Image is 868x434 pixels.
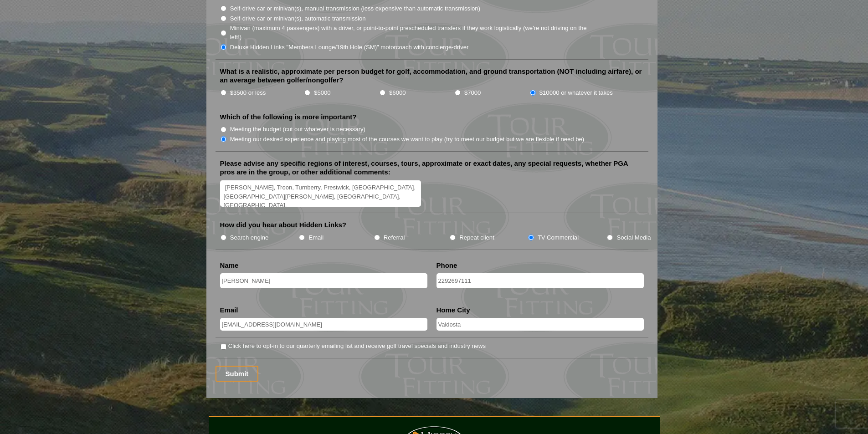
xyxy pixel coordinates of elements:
[220,159,644,177] label: Please advise any specific regions of interest, courses, tours, approximate or exact dates, any s...
[230,88,266,97] label: $3500 or less
[314,88,330,97] label: $5000
[230,24,596,41] label: Minivan (maximum 4 passengers) with a driver, or point-to-point prescheduled transfers if they wo...
[230,125,365,134] label: Meeting the budget (cut out whatever is necessary)
[220,306,238,315] label: Email
[220,220,347,230] label: How did you hear about Hidden Links?
[230,233,269,242] label: Search engine
[230,43,469,52] label: Deluxe Hidden Links "Members Lounge/19th Hole (SM)" motorcoach with concierge-driver
[308,233,324,242] label: Email
[230,14,366,23] label: Self-drive car or minivan(s), automatic transmission
[389,88,406,97] label: $6000
[464,88,481,97] label: $7000
[230,135,585,144] label: Meeting our desired experience and playing most of the courses we want to play (try to meet our b...
[230,4,480,13] label: Self-drive car or minivan(s), manual transmission (less expensive than automatic transmission)
[220,67,644,85] label: What is a realistic, approximate per person budget for golf, accommodation, and ground transporta...
[384,233,405,242] label: Referral
[228,342,486,351] label: Click here to opt-in to our quarterly emailing list and receive golf travel specials and industry...
[220,180,421,207] textarea: [PERSON_NAME], Troon, Turnberry, Prestwick, [GEOGRAPHIC_DATA], [GEOGRAPHIC_DATA][PERSON_NAME], [G...
[437,306,470,315] label: Home City
[220,261,239,270] label: Name
[220,112,357,122] label: Which of the following is more important?
[616,233,651,242] label: Social Media
[538,233,579,242] label: TV Commercial
[437,261,457,270] label: Phone
[459,233,494,242] label: Repeat client
[216,366,259,382] input: Submit
[539,88,613,97] label: $10000 or whatever it takes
